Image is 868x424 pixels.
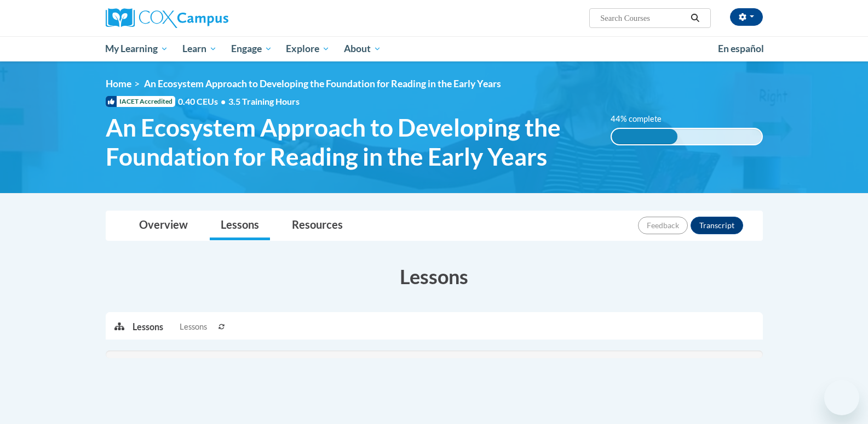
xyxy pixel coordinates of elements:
span: • [221,96,226,106]
button: Search [687,12,703,25]
a: Engage [224,36,279,61]
span: 0.40 CEUs [178,95,228,108]
button: Transcript [691,217,743,234]
span: Explore [286,42,330,55]
span: En español [718,43,764,54]
iframe: Button to launch messaging window [824,380,859,415]
span: IACET Accredited [106,96,175,107]
a: Home [106,78,131,89]
button: Feedback [638,217,688,234]
input: Search Courses [599,12,687,25]
span: Learn [182,42,217,55]
a: Cox Campus [106,8,314,28]
a: Explore [279,36,337,61]
a: En español [711,37,771,60]
span: An Ecosystem Approach to Developing the Foundation for Reading in the Early Years [106,113,595,171]
a: Resources [281,211,354,240]
p: Lessons [133,321,163,333]
a: Learn [175,36,224,61]
div: 44% complete [612,129,677,144]
img: Cox Campus [106,8,228,28]
a: About [337,36,388,61]
a: My Learning [99,36,176,61]
span: Lessons [180,321,207,333]
a: Lessons [210,211,270,240]
h3: Lessons [106,263,763,290]
span: My Learning [105,42,168,55]
span: About [344,42,381,55]
span: Engage [231,42,272,55]
div: Main menu [89,36,779,61]
label: 44% complete [611,113,674,125]
span: 3.5 Training Hours [228,96,300,106]
button: Account Settings [730,8,763,26]
a: Overview [128,211,199,240]
span: An Ecosystem Approach to Developing the Foundation for Reading in the Early Years [144,78,501,89]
